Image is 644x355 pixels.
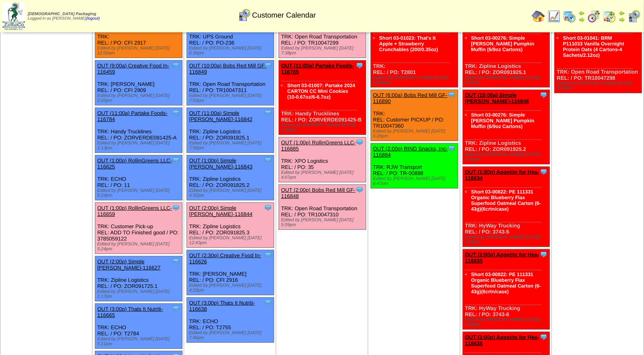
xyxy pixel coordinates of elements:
div: Edited by [PERSON_NAME] [DATE] 5:24pm [97,188,182,198]
div: Edited by [PERSON_NAME] [DATE] 12:00am [373,75,458,85]
div: TRK: [PERSON_NAME] REL: / PO: CFI 2916 [187,250,274,295]
span: [DEMOGRAPHIC_DATA] Packaging [28,12,96,16]
div: Edited by [PERSON_NAME] [DATE] 4:33pm [189,283,274,293]
div: Edited by [PERSON_NAME] [DATE] 5:31pm [465,152,550,162]
a: OUT (6:00a) Bobs Red Mill GF-116890 [373,92,448,104]
div: Edited by [PERSON_NAME] [DATE] 7:46pm [189,330,274,340]
img: arrowright.gif [579,16,585,23]
div: Edited by [PERSON_NAME] [DATE] 4:07pm [281,170,366,180]
a: OUT (2:00p) Simple [PERSON_NAME]-116844 [189,205,252,217]
a: Short 03-01023: That's It Apple + Strawberry Crunchables (200/0.35oz) [379,35,438,52]
div: TRK: Open Road Transportation REL: / PO: TR10047298 [555,13,642,93]
img: arrowright.gif [619,16,625,23]
a: Short 03-01041: BRM P111033 Vanilla Overnight Protein Oats (4 Cartons-4 Sachets/2.12oz) [563,35,624,58]
img: home.gif [532,10,545,23]
div: Edited by [PERSON_NAME] [DATE] 4:32pm [189,188,274,198]
div: TRK: XPO Logistics REL: / PO: 35 [279,137,366,182]
div: Edited by [PERSON_NAME] [DATE] 5:09pm [281,218,366,227]
img: arrowleft.gif [619,10,625,16]
div: TRK: Zipline Logistics REL: / PO: ZOR091925.1 [463,13,550,88]
img: Tooltip [448,91,456,99]
img: Tooltip [172,305,180,313]
div: Edited by [PERSON_NAME] [DATE] 6:47pm [373,176,458,186]
a: Short 03-00276: Simple [PERSON_NAME] Pumpkin Muffin (6/9oz Cartons) [471,112,535,129]
div: Edited by [PERSON_NAME] [DATE] 5:31pm [465,75,550,85]
div: TRK: Customer Pick-up REL: ADD TO Finished good / PO: 3785059122 [95,203,182,254]
img: Tooltip [172,61,180,70]
div: Edited by [PERSON_NAME] [DATE] 1:13pm [97,141,182,151]
div: TRK: Zipline Logistics REL: / PO: ZOR091725.1 [95,256,182,301]
img: arrowleft.gif [579,10,585,16]
div: Edited by [PERSON_NAME] [DATE] 7:53pm [189,93,274,103]
img: line_graph.gif [547,10,561,23]
div: Edited by [PERSON_NAME] [DATE] 6:28pm [373,129,458,139]
span: Logged in as [PERSON_NAME] [28,12,100,21]
div: Edited by [PERSON_NAME] [DATE] 1:17pm [97,289,182,299]
img: calendarcustomer.gif [238,9,251,22]
a: OUT (11:00a) Partake Foods-116785 [281,63,354,75]
a: Short 03-00822: PE 111331 Organic Blueberry Flax Superfood Oatmeal Carton (6-43g)(6crtn/case) [471,189,541,212]
a: OUT (1:00p) RollinGreens LLC-116885 [281,139,356,152]
a: OUT (1:00p) RollinGreens LLC-116625 [97,157,172,170]
a: Short 03-00276: Simple [PERSON_NAME] Pumpkin Muffin (6/9oz Cartons) [471,35,535,52]
a: OUT (2:00p) Simple [PERSON_NAME]-116627 [97,258,161,271]
div: TRK: HyWay Trucking REL: / PO: 3743-6 [463,249,550,330]
img: Tooltip [540,168,548,176]
a: OUT (3:00p) Appetite for Hea-116636 [465,334,540,346]
a: OUT (2:00p) RIND Snacks, Inc-116884 [373,146,448,158]
a: (logout) [86,16,100,21]
div: Edited by [PERSON_NAME] [DATE] 1:45pm [281,123,366,133]
img: Tooltip [356,138,364,146]
img: Tooltip [264,61,272,70]
div: TRK: Open Road Transportation REL: / PO: TR10047311 [187,61,274,106]
a: OUT (2:00p) Appetite for Hea-116635 [465,252,540,264]
div: TRK: Zipline Logistics REL: / PO: ZOR091825.1 [187,108,274,153]
div: Edited by [PERSON_NAME] [DATE] 2:20pm [97,93,182,103]
div: Edited by [PERSON_NAME] [DATE] 12:00am [97,46,182,56]
a: OUT (2:00p) Bobs Red Mill GF-116848 [281,187,356,199]
div: TRK: REL: / PO: T2801 [371,13,458,88]
div: Edited by [PERSON_NAME] [DATE] 5:24pm [97,242,182,252]
a: OUT (10:00a) Simple [PERSON_NAME]-116846 [465,92,529,104]
div: TRK: REL: Customer PICKUP / PO: TR10047360 [371,90,458,141]
a: OUT (3:00p) Thats It Nutriti-116665 [97,306,163,318]
div: TRK: Zipline Logistics REL: / PO: ZOR091825.2 [187,155,274,200]
img: Tooltip [172,204,180,212]
div: TRK: ECHO REL: / PO: T2784 [95,304,182,349]
img: Tooltip [540,333,548,341]
div: Edited by [PERSON_NAME] [DATE] 7:38pm [281,46,366,56]
img: Tooltip [264,109,272,117]
img: Tooltip [172,109,180,117]
img: zoroco-logo-small.webp [2,2,25,30]
a: OUT (11:00a) Partake Foods-116784 [97,110,168,122]
img: Tooltip [448,144,456,153]
a: OUT (2:30p) Creative Food In-116626 [189,252,261,265]
div: TRK: Handy Trucklines REL: / PO: ZORVERDE091425-B [279,61,366,135]
img: Tooltip [540,91,548,99]
img: Tooltip [264,299,272,307]
div: Edited by [PERSON_NAME] [DATE] 8:15pm [557,81,642,91]
img: Tooltip [264,251,272,259]
div: TRK: Open Road Transportation REL: / PO: TR10047310 [279,185,366,230]
a: OUT (11:00a) Simple [PERSON_NAME]-116842 [189,110,252,122]
a: OUT (10:00a) Bobs Red Mill GF-116849 [189,63,266,75]
img: calendarblend.gif [588,10,601,23]
div: TRK: ECHO REL: / PO: 11 [95,155,182,200]
div: TRK: Handy Trucklines REL: / PO: ZORVERDE091425-A [95,108,182,153]
a: Short 03-00822: PE 111331 Organic Blueberry Flax Superfood Oatmeal Carton (6-43g)(6crtn/case) [471,272,541,294]
img: Tooltip [264,204,272,212]
img: calendarprod.gif [563,10,576,23]
img: calendarcustomer.gif [628,10,641,23]
div: Edited by [PERSON_NAME] [DATE] 12:43pm [189,236,274,245]
a: Short 03-01007: Partake 2024 CARTON CC Mini Cookies (10-0.67oz/6-6.7oz) [287,83,355,100]
div: Edited by [PERSON_NAME] [DATE] 1:56pm [465,317,550,327]
a: OUT (1:00p) Appetite for Hea-116634 [465,169,540,181]
img: Tooltip [540,250,548,258]
img: calendarinout.gif [603,10,616,23]
img: Tooltip [172,156,180,164]
div: TRK: Zipline Logistics REL: / PO: ZOR091925.2 [463,90,550,164]
div: TRK: [PERSON_NAME] REL: / PO: CFI 2909 [95,61,182,106]
a: OUT (9:00a) Creative Food In-116459 [97,63,169,75]
img: Tooltip [356,186,364,194]
div: Edited by [PERSON_NAME] [DATE] 7:56pm [189,141,274,151]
